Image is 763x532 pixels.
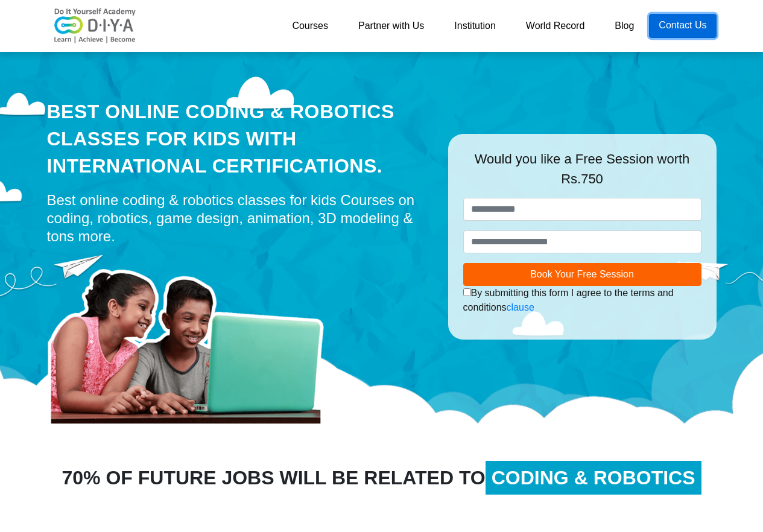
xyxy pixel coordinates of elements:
a: Partner with Us [343,14,439,38]
span: Book Your Free Session [530,269,634,279]
a: Contact Us [649,14,716,38]
img: home-prod.png [47,252,337,426]
a: Courses [277,14,343,38]
a: Blog [600,14,649,38]
button: Book Your Free Session [463,263,701,286]
div: Best online coding & robotics classes for kids Courses on coding, robotics, game design, animatio... [47,191,430,245]
a: World Record [511,14,600,38]
div: Best Online Coding & Robotics Classes for kids with International Certifications. [47,98,430,179]
img: logo-v2.png [47,8,144,44]
div: Would you like a Free Session worth Rs.750 [463,149,701,198]
span: CODING & ROBOTICS [486,461,701,495]
div: 70% OF FUTURE JOBS WILL BE RELATED TO [38,463,726,492]
a: Institution [439,14,510,38]
div: By submitting this form I agree to the terms and conditions [463,286,701,315]
a: clause [507,302,534,312]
